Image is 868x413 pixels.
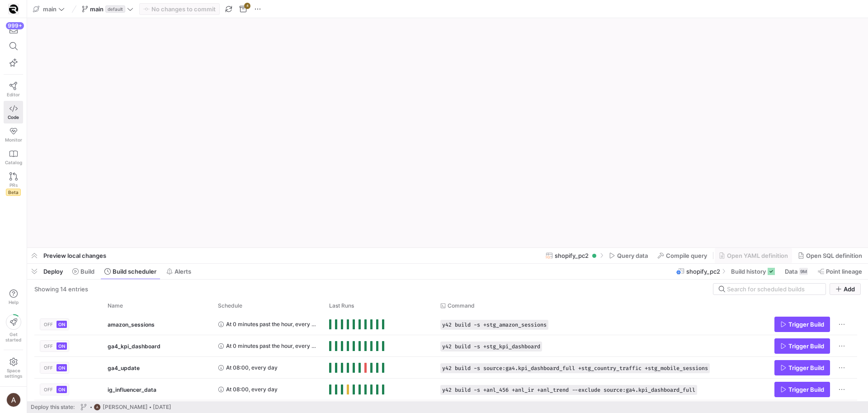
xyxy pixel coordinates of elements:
[80,268,94,275] span: Build
[826,268,862,275] span: Point lineage
[108,314,155,335] span: amazon_sessions
[58,365,65,370] span: ON
[68,264,99,279] button: Build
[774,360,830,375] button: Trigger Build
[31,3,67,15] button: main
[8,299,19,305] span: Help
[654,248,711,263] button: Compile query
[4,146,23,169] a: Catalog
[78,401,174,413] button: https://lh3.googleusercontent.com/a/AEdFTp4_8LqxRyxVUtC19lo4LS2NU-n5oC7apraV2tR5=s96-c[PERSON_NAM...
[731,268,766,275] span: Build history
[9,5,18,14] img: https://storage.googleapis.com/y42-prod-data-exchange/images/9vP1ZiGb3SDtS36M2oSqLE2NxN9MAbKgqIYc...
[6,393,21,407] img: https://lh3.googleusercontent.com/a/AEdFTp4_8LqxRyxVUtC19lo4LS2NU-n5oC7apraV2tR5=s96-c
[806,252,862,259] span: Open SQL definition
[43,252,106,259] span: Preview local changes
[844,285,855,293] span: Add
[4,22,23,38] button: 999+
[90,5,104,13] span: main
[4,78,23,101] a: Editor
[4,169,23,199] a: PRsBeta
[58,387,65,392] span: ON
[5,137,22,142] span: Monitor
[605,248,652,263] button: Query data
[5,368,22,379] span: Space settings
[34,285,88,293] div: Showing 14 entries
[788,386,824,393] span: Trigger Build
[4,390,23,409] button: https://lh3.googleusercontent.com/a/AEdFTp4_8LqxRyxVUtC19lo4LS2NU-n5oC7apraV2tR5=s96-c
[785,268,797,275] span: Data
[774,317,830,332] button: Trigger Build
[103,404,148,410] span: [PERSON_NAME]
[108,357,140,379] span: ga4_update
[4,101,23,123] a: Code
[108,303,123,309] span: Name
[774,382,830,397] button: Trigger Build
[43,268,63,275] span: Deploy
[44,387,53,392] span: OFF
[58,343,65,349] span: ON
[686,268,720,275] span: shopify_pc2
[226,335,318,356] span: At 0 minutes past the hour, every 3 hours, every day
[781,264,812,279] button: Data9M
[153,404,171,410] span: [DATE]
[442,387,695,393] span: y42 build -s +anl_456 +anl_ir +anl_trend --exclude source:ga4.kpi_dashboard_full
[4,123,23,146] a: Monitor
[58,322,65,327] span: ON
[4,1,23,17] a: https://storage.googleapis.com/y42-prod-data-exchange/images/9vP1ZiGb3SDtS36M2oSqLE2NxN9MAbKgqIYc...
[666,252,707,259] span: Compile query
[43,5,57,13] span: main
[774,338,830,354] button: Trigger Build
[4,354,23,383] a: Spacesettings
[31,404,75,410] span: Deploy this state:
[442,343,540,350] span: y42 build -s +stg_kpi_dashboard
[226,313,318,335] span: At 0 minutes past the hour, every 2 hours, every day
[4,285,23,309] button: Help
[108,379,156,400] span: ig_influencer_data
[8,114,19,120] span: Code
[226,379,278,400] span: At 08:00, every day
[218,303,242,309] span: Schedule
[7,92,20,97] span: Editor
[5,160,22,165] span: Catalog
[555,252,589,259] span: shopify_pc2
[80,3,136,15] button: maindefault
[727,285,820,293] input: Search for scheduled builds
[442,365,708,371] span: y42 build -s source:ga4.kpi_dashboard_full +stg_country_traffic +stg_mobile_sessions
[814,264,866,279] button: Point lineage
[175,268,191,275] span: Alerts
[108,336,160,357] span: ga4_kpi_dashboard
[448,303,475,309] span: Command
[226,357,278,378] span: At 08:00, every day
[44,322,53,327] span: OFF
[830,283,861,295] button: Add
[34,357,857,379] div: Press SPACE to select this row.
[6,189,21,196] span: Beta
[5,332,21,342] span: Get started
[727,264,779,279] button: Build history
[105,5,125,13] span: default
[794,248,866,263] button: Open SQL definition
[788,342,824,350] span: Trigger Build
[788,321,824,328] span: Trigger Build
[100,264,160,279] button: Build scheduler
[44,343,53,349] span: OFF
[329,303,354,309] span: Last Runs
[788,364,824,371] span: Trigger Build
[34,335,857,357] div: Press SPACE to select this row.
[9,182,18,188] span: PRs
[34,379,857,400] div: Press SPACE to select this row.
[6,22,24,29] div: 999+
[162,264,195,279] button: Alerts
[617,252,648,259] span: Query data
[113,268,156,275] span: Build scheduler
[34,313,857,335] div: Press SPACE to select this row.
[44,365,53,370] span: OFF
[442,322,547,328] span: y42 build -s +stg_amazon_sessions
[799,268,808,275] div: 9M
[4,311,23,346] button: Getstarted
[94,404,101,411] img: https://lh3.googleusercontent.com/a/AEdFTp4_8LqxRyxVUtC19lo4LS2NU-n5oC7apraV2tR5=s96-c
